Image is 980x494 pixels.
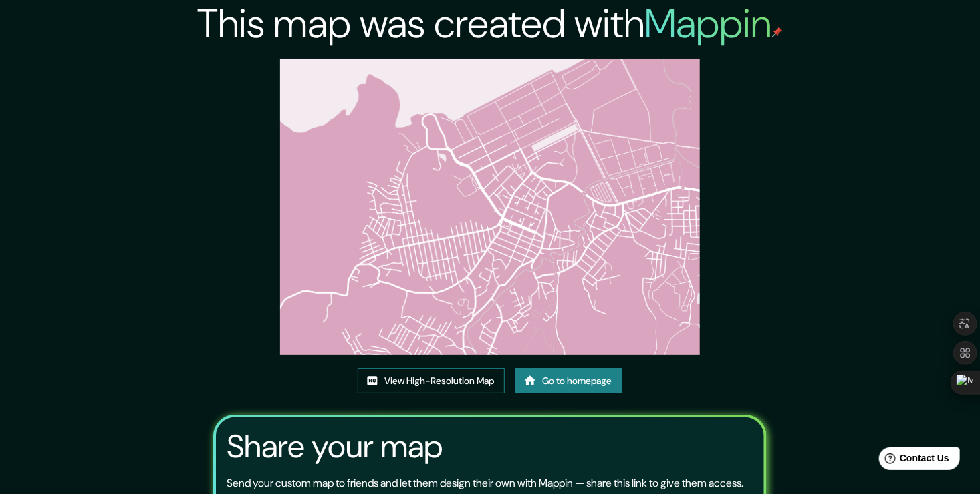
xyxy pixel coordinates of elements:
h3: Share your map [227,428,443,465]
a: Go to homepage [515,368,622,393]
a: View High-Resolution Map [358,368,505,393]
img: mappin-pin [772,27,783,37]
iframe: Help widget launcher [861,442,965,479]
img: created-map [280,59,700,355]
p: Send your custom map to friends and let them design their own with Mappin — share this link to gi... [227,475,743,491]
